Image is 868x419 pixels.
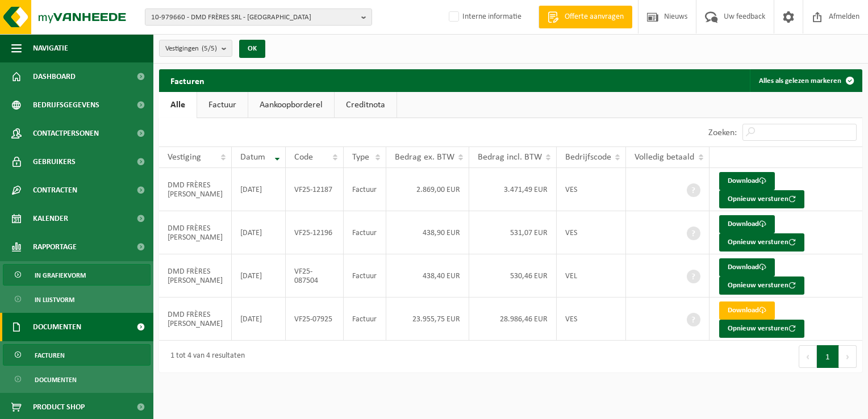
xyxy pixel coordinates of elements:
[562,11,627,23] span: Offerte aanvragen
[165,40,217,57] span: Vestigingen
[33,91,99,119] span: Bedrijfsgegevens
[232,211,286,254] td: [DATE]
[557,254,626,298] td: VEL
[165,346,245,367] div: 1 tot 4 van 4 resultaten
[33,204,68,233] span: Kalender
[817,345,839,368] button: 1
[286,254,344,298] td: VF25-087504
[839,345,857,368] button: Next
[469,298,557,341] td: 28.986,46 EUR
[719,301,775,320] a: Download
[232,298,286,341] td: [DATE]
[33,313,81,341] span: Documenten
[3,288,151,310] a: In lijstvorm
[386,254,469,298] td: 438,40 EUR
[719,215,775,233] a: Download
[35,265,86,286] span: In grafiekvorm
[35,345,65,366] span: Facturen
[3,368,151,390] a: Documenten
[33,62,76,91] span: Dashboard
[719,172,775,190] a: Download
[719,233,804,252] button: Opnieuw versturen
[159,254,232,298] td: DMD FRÈRES [PERSON_NAME]
[202,45,217,52] count: (5/5)
[750,69,861,92] button: Alles als gelezen markeren
[35,289,74,311] span: In lijstvorm
[232,254,286,298] td: [DATE]
[386,211,469,254] td: 438,90 EUR
[159,69,216,91] h2: Facturen
[565,153,611,162] span: Bedrijfscode
[708,128,737,137] label: Zoeken:
[33,233,77,261] span: Rapportage
[232,168,286,211] td: [DATE]
[469,168,557,211] td: 3.471,49 EUR
[344,254,386,298] td: Factuur
[159,40,232,57] button: Vestigingen(5/5)
[33,119,99,148] span: Contactpersonen
[3,344,151,366] a: Facturen
[446,9,521,26] label: Interne informatie
[33,176,77,204] span: Contracten
[145,9,372,26] button: 10-979660 - DMD FRÈRES SRL - [GEOGRAPHIC_DATA]
[239,40,265,58] button: OK
[386,168,469,211] td: 2.869,00 EUR
[168,153,201,162] span: Vestiging
[286,211,344,254] td: VF25-12196
[286,298,344,341] td: VF25-07925
[719,258,775,276] a: Download
[635,153,694,162] span: Volledig betaald
[469,254,557,298] td: 530,46 EUR
[197,92,248,118] a: Factuur
[159,298,232,341] td: DMD FRÈRES [PERSON_NAME]
[159,168,232,211] td: DMD FRÈRES [PERSON_NAME]
[386,298,469,341] td: 23.955,75 EUR
[240,153,265,162] span: Datum
[719,190,804,208] button: Opnieuw versturen
[35,369,77,391] span: Documenten
[344,211,386,254] td: Factuur
[719,276,804,295] button: Opnieuw versturen
[3,264,151,286] a: In grafiekvorm
[33,148,76,176] span: Gebruikers
[557,211,626,254] td: VES
[248,92,334,118] a: Aankoopborderel
[286,168,344,211] td: VF25-12187
[799,345,817,368] button: Previous
[151,9,357,26] span: 10-979660 - DMD FRÈRES SRL - [GEOGRAPHIC_DATA]
[719,320,804,338] button: Opnieuw versturen
[478,153,542,162] span: Bedrag incl. BTW
[294,153,313,162] span: Code
[344,168,386,211] td: Factuur
[469,211,557,254] td: 531,07 EUR
[33,34,68,62] span: Navigatie
[557,298,626,341] td: VES
[395,153,454,162] span: Bedrag ex. BTW
[539,6,632,28] a: Offerte aanvragen
[159,92,197,118] a: Alle
[344,298,386,341] td: Factuur
[352,153,369,162] span: Type
[335,92,397,118] a: Creditnota
[557,168,626,211] td: VES
[159,211,232,254] td: DMD FRÈRES [PERSON_NAME]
